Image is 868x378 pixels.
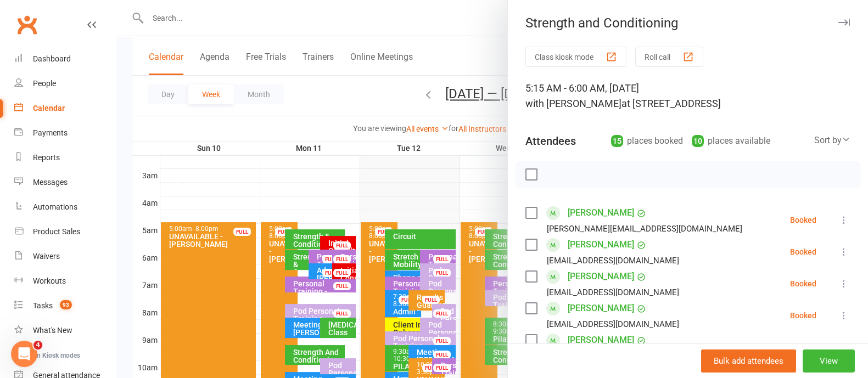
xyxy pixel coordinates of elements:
iframe: Intercom live chat [11,341,37,367]
button: View [803,349,855,373]
a: Clubworx [13,11,41,38]
span: with [PERSON_NAME] [525,98,621,109]
div: Attendees [525,133,576,149]
div: Sort by [814,133,850,148]
a: Dashboard [14,47,116,71]
a: People [14,71,116,96]
div: [EMAIL_ADDRESS][DOMAIN_NAME] [547,253,679,268]
div: places available [692,133,770,149]
button: Class kiosk mode [525,47,626,67]
div: Workouts [33,277,66,285]
a: [PERSON_NAME] [568,331,634,349]
a: Product Sales [14,219,116,244]
div: Payments [33,128,68,137]
div: Booked [790,248,816,256]
span: at [STREET_ADDRESS] [621,98,721,109]
a: Calendar [14,96,116,121]
div: Booked [790,216,816,224]
a: [PERSON_NAME] [568,204,634,222]
div: 10 [692,135,704,147]
div: Messages [33,178,68,187]
a: Waivers [14,244,116,269]
a: Workouts [14,269,116,294]
a: [PERSON_NAME] [568,268,634,285]
div: Reports [33,153,60,162]
div: Product Sales [33,227,80,236]
div: Tasks [33,301,53,310]
button: Roll call [635,47,703,67]
a: Messages [14,170,116,195]
a: Reports [14,145,116,170]
span: 93 [60,300,72,309]
div: Booked [790,312,816,319]
div: Calendar [33,104,65,112]
div: Booked [790,280,816,287]
a: Automations [14,195,116,219]
div: [EMAIL_ADDRESS][DOMAIN_NAME] [547,285,679,300]
div: What's New [33,326,72,335]
div: Dashboard [33,54,71,63]
div: 5:15 AM - 6:00 AM, [DATE] [525,81,850,111]
a: Tasks 93 [14,294,116,318]
a: [PERSON_NAME] [568,236,634,253]
div: [PERSON_NAME][EMAIL_ADDRESS][DOMAIN_NAME] [547,222,742,236]
a: [PERSON_NAME] [568,300,634,317]
div: Strength and Conditioning [508,15,868,31]
span: 4 [33,341,42,349]
div: places booked [611,133,683,149]
a: What's New [14,318,116,343]
div: People [33,79,56,88]
div: Automations [33,202,77,211]
button: Bulk add attendees [701,349,796,373]
div: 15 [611,135,623,147]
a: Payments [14,121,116,145]
div: Waivers [33,252,60,261]
div: [EMAIL_ADDRESS][DOMAIN_NAME] [547,317,679,331]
